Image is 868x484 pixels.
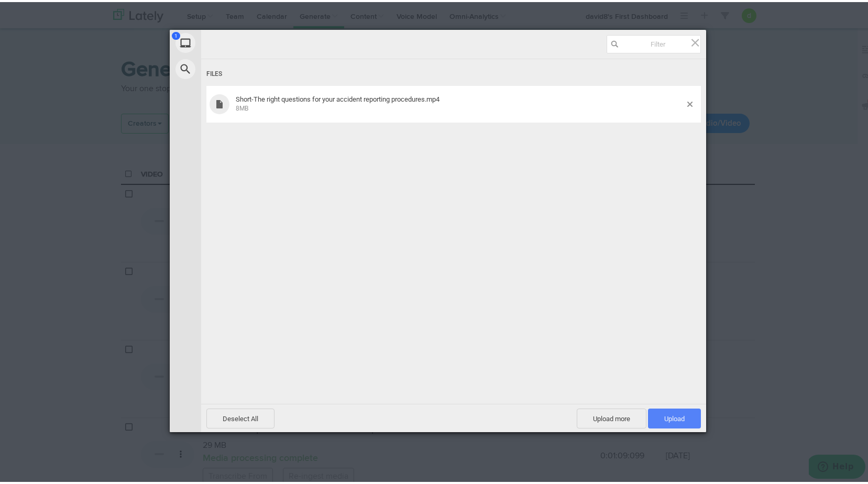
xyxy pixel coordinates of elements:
div: Web Search [170,54,295,80]
div: My Device [170,28,295,54]
input: Filter [607,33,701,51]
div: Files [206,62,701,82]
span: 8MB [236,103,248,110]
span: Help [24,7,45,17]
span: Upload [648,406,701,426]
div: Short-The right questions for your accident reporting procedures.mp4 [233,93,687,111]
span: Deselect All [206,406,274,426]
span: Upload [664,413,685,421]
span: Upload more [577,406,646,426]
span: Short-The right questions for your accident reporting procedures.mp4 [236,93,440,101]
span: 1 [172,30,180,38]
span: Click here or hit ESC to close picker [689,35,701,46]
